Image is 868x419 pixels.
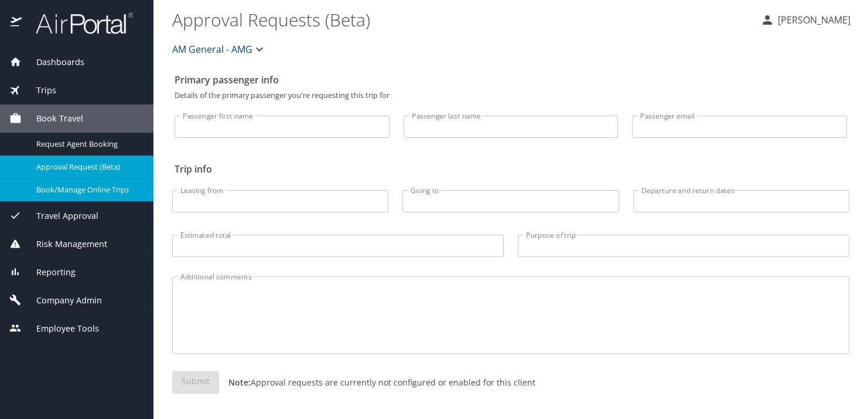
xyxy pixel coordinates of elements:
img: airportal-logo.png [23,12,133,35]
span: AM General - AMG [172,41,252,58]
h1: Approval Requests (Beta) [172,1,751,38]
p: Details of the primary passenger you're requesting this trip for [175,92,847,99]
span: Trips [22,84,56,97]
span: Employee Tools [22,322,99,335]
span: Risk Management [22,238,107,251]
span: Book/Manage Online Trips [36,184,139,195]
img: icon-airportal.png [11,12,23,35]
span: Reporting [22,266,76,279]
strong: Note: [228,377,251,388]
p: [PERSON_NAME] [774,13,850,27]
button: AM General - AMG [168,38,271,61]
h2: Trip info [175,160,847,178]
span: Travel Approval [22,209,98,222]
span: Book Travel [22,112,83,125]
span: Dashboards [22,56,84,69]
h2: Primary passenger info [175,70,847,89]
span: Approval Request (Beta) [36,161,139,173]
p: Approval requests are currently not configured or enabled for this client [219,376,535,388]
span: Request Agent Booking [36,138,139,150]
button: [PERSON_NAME] [756,9,855,31]
span: Company Admin [22,294,102,307]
